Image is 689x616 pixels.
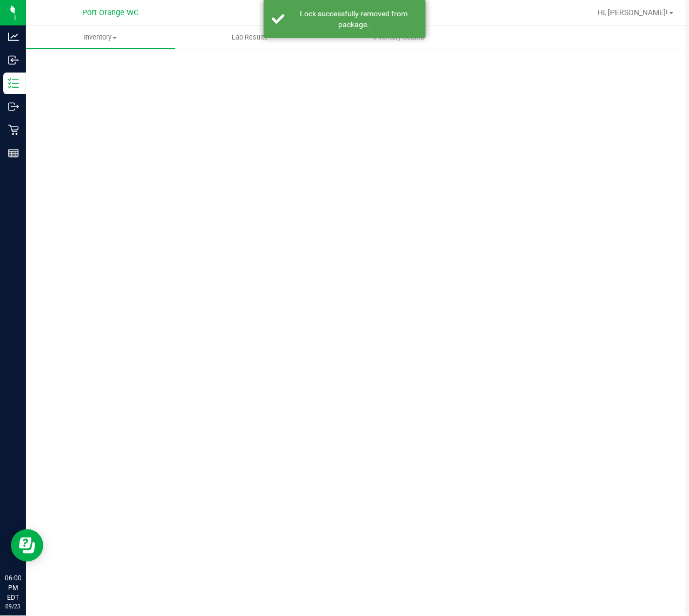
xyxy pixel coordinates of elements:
p: 09/23 [5,603,21,611]
div: Lock successfully removed from package. [291,8,418,30]
span: Hi, [PERSON_NAME]! [598,8,668,17]
inline-svg: Retail [8,124,19,135]
inline-svg: Analytics [8,31,19,42]
inline-svg: Outbound [8,101,19,112]
iframe: Resource center [11,529,43,562]
a: Lab Results [175,26,325,49]
span: Inventory [26,32,175,42]
span: Lab Results [217,32,283,42]
span: Port Orange WC [82,8,139,17]
inline-svg: Inbound [8,55,19,65]
inline-svg: Inventory [8,78,19,89]
inline-svg: Reports [8,148,19,159]
a: Inventory [26,26,175,49]
p: 06:00 PM EDT [5,574,21,603]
